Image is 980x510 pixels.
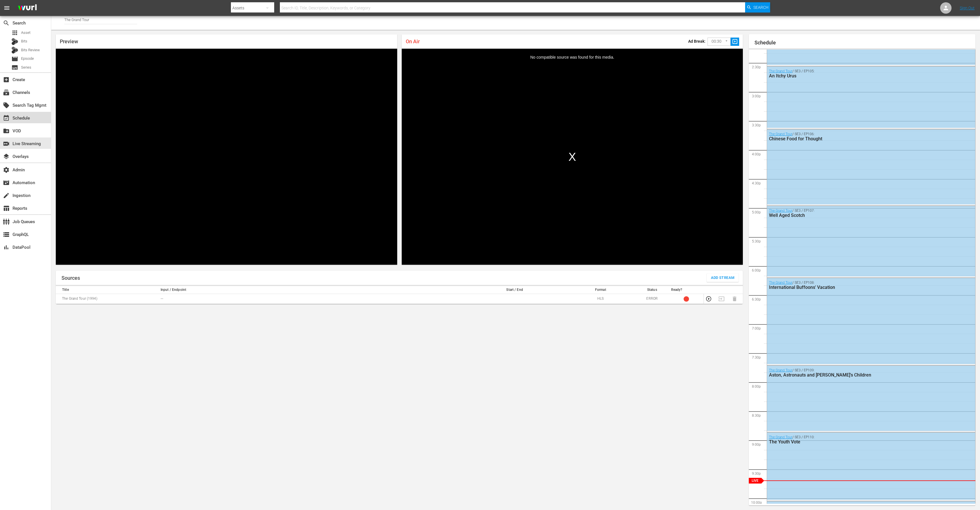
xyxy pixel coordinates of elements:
[707,273,739,282] button: Add Stream
[769,69,792,73] a: The Grand Tour
[769,372,943,378] div: Aston, Astronauts and [PERSON_NAME]'s Children
[566,286,635,294] th: Format
[11,55,18,62] span: Episode
[769,439,943,445] div: The Youth Vote
[769,136,943,141] div: Chinese Food for Thought
[3,127,10,134] span: VOD
[402,49,743,265] div: Modal Window
[11,47,18,54] div: Bits Review
[769,285,943,290] div: International Buffoons' Vacation
[3,102,10,109] span: Search Tag Mgmt
[3,244,10,251] span: DataPool
[3,5,10,11] span: menu
[56,286,159,294] th: Title
[769,435,943,445] div: / SE3 / EP110:
[769,69,943,79] div: / SE3 / EP105:
[769,209,943,218] div: / SE3 / EP107:
[769,209,792,213] a: The Grand Tour
[3,20,10,26] span: Search
[769,368,792,372] a: The Grand Tour
[769,213,943,218] div: Well Aged Scotch
[21,56,34,61] span: Episode
[21,65,31,70] span: Series
[669,286,704,294] th: Ready?
[753,2,768,13] span: Search
[745,2,770,13] button: Search
[21,38,27,44] span: Bits
[159,294,463,304] td: ---
[402,49,743,265] div: No compatible source was found for this media.
[60,38,78,44] span: Preview
[708,36,731,47] div: 00:30
[769,435,792,439] a: The Grand Tour
[769,281,792,285] a: The Grand Tour
[402,49,743,265] div: Video Player
[3,140,10,147] span: Live Streaming
[463,286,566,294] th: Start / End
[3,76,10,83] span: Create
[56,49,397,265] div: Video Player
[11,64,18,71] span: Series
[732,38,738,45] span: slideshow_sharp
[3,218,10,225] span: Job Queues
[406,38,420,44] span: On Air
[56,294,159,304] td: The Grand Tour (1994)
[635,286,669,294] th: Status
[635,294,669,304] td: ERROR
[769,281,943,290] div: / SE3 / EP108:
[769,132,792,136] a: The Grand Tour
[21,47,40,53] span: Bits Review
[21,30,30,36] span: Asset
[3,89,10,96] span: Channels
[3,153,10,160] span: Overlays
[566,294,635,304] td: HLS
[61,275,80,281] h1: Sources
[755,40,975,46] h1: Schedule
[769,368,943,378] div: / SE3 / EP109:
[11,29,18,36] span: Asset
[3,231,10,238] span: GraphQL
[11,38,18,45] div: Bits
[14,1,41,15] img: ans4CAIJ8jUAAAAAAAAAAAAAAAAAAAAAAAAgQb4GAAAAAAAAAAAAAAAAAAAAAAAAJMjXAAAAAAAAAAAAAAAAAAAAAAAAgAT5G...
[3,205,10,212] span: Reports
[688,39,706,44] p: Ad Break:
[3,192,10,199] span: Ingestion
[3,179,10,186] span: Automation
[769,132,943,141] div: / SE3 / EP106:
[3,115,10,122] span: Schedule
[960,6,975,10] a: Sign Out
[769,73,943,79] div: An Itchy Urus
[711,275,735,281] span: Add Stream
[159,286,463,294] th: Input / Endpoint
[706,296,712,302] button: Preview Stream
[3,166,10,173] span: Admin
